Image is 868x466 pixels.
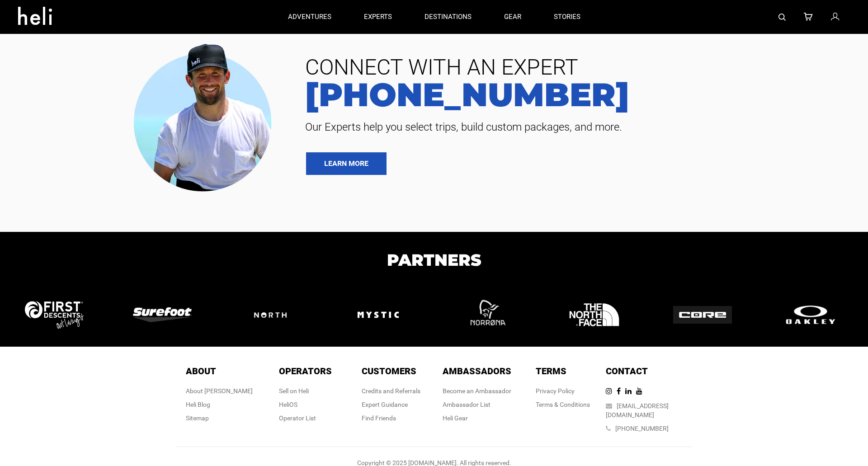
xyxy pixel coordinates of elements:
p: adventures [288,12,331,22]
a: Terms & Conditions [536,401,590,408]
img: logo [458,287,514,343]
p: experts [364,12,392,22]
img: logo [673,306,732,324]
img: contact our team [127,36,285,196]
img: logo [241,300,300,330]
span: About [186,366,216,377]
img: logo [25,301,84,328]
a: [PHONE_NUMBER] [615,425,669,432]
a: Credits and Referrals [362,387,420,395]
img: logo [566,287,623,343]
a: [PHONE_NUMBER] [298,78,854,111]
div: Find Friends [362,414,420,423]
a: Become an Ambassador [443,387,511,395]
span: Contact [606,366,648,377]
a: HeliOS [279,401,297,408]
img: logo [133,307,192,322]
a: Privacy Policy [536,387,575,395]
a: Heli Gear [443,414,468,422]
span: Terms [536,366,566,377]
a: LEARN MORE [306,152,387,175]
p: destinations [425,12,472,22]
span: Ambassadors [443,366,511,377]
img: search-bar-icon.svg [778,14,786,21]
div: Ambassador List [443,400,511,409]
img: logo [781,303,840,326]
a: Heli Blog [186,401,210,408]
span: CONNECT WITH AN EXPERT [298,56,854,78]
img: logo [350,287,406,343]
span: Operators [279,366,332,377]
span: Our Experts help you select trips, build custom packages, and more. [298,120,854,134]
div: Operator List [279,414,332,423]
div: About [PERSON_NAME] [186,386,253,395]
span: Customers [362,366,416,377]
a: [EMAIL_ADDRESS][DOMAIN_NAME] [606,402,669,419]
div: Sell on Heli [279,386,332,395]
div: Sitemap [186,414,253,423]
a: Expert Guidance [362,401,408,408]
